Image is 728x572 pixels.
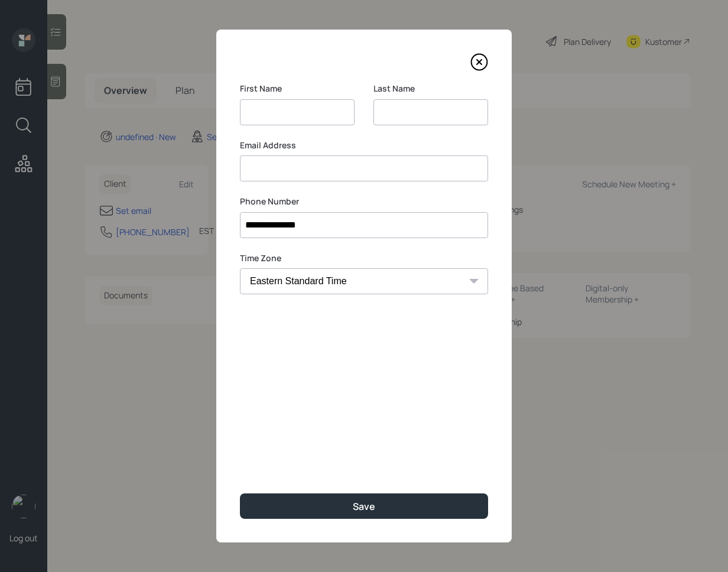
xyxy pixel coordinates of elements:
label: First Name [240,83,355,95]
label: Phone Number [240,196,488,207]
label: Email Address [240,139,488,151]
div: Save [353,500,375,513]
button: Save [240,493,488,519]
label: Time Zone [240,252,488,264]
label: Last Name [373,83,488,95]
